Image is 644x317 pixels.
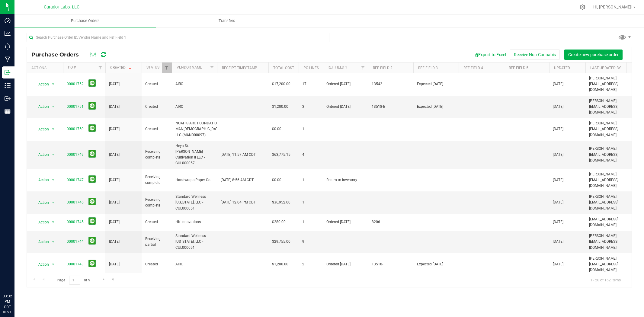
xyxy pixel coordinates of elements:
iframe: Resource center [6,269,24,287]
span: select [50,198,57,207]
span: [PERSON_NAME][EMAIL_ADDRESS][DOMAIN_NAME] [589,194,636,211]
a: 00001749 [67,152,84,157]
a: Updated [554,66,570,70]
span: [EMAIL_ADDRESS][DOMAIN_NAME] [589,216,636,228]
inline-svg: Inventory [5,82,11,88]
span: 3 [302,104,319,110]
span: Created [145,219,168,225]
span: 13518-B [372,104,410,110]
a: 00001744 [67,239,84,244]
span: 1 [302,200,319,205]
a: PO Lines [303,66,319,70]
span: Page of 9 [52,276,95,285]
span: Curador Labs, LLC [44,5,79,10]
a: Filter [207,62,217,73]
span: [DATE] [553,261,563,267]
span: 2 [302,261,319,267]
span: [PERSON_NAME][EMAIL_ADDRESS][DOMAIN_NAME] [589,98,636,116]
a: Receipt Timestamp [222,66,257,70]
span: Receiving partial [145,236,168,248]
span: [DATE] 11:57 AM CDT [221,152,256,158]
span: Ordered [DATE] [326,219,364,225]
span: Standard Wellness [US_STATE], LLC - CUL000051 [175,194,213,211]
inline-svg: Dashboard [5,18,11,24]
button: Export to Excel [469,50,510,60]
span: Expected [DATE] [417,261,455,267]
span: $0.00 [272,126,281,132]
span: 17 [302,81,319,87]
span: [DATE] [553,200,563,205]
a: Filter [358,62,368,73]
span: 4 [302,152,319,158]
span: [DATE] 12:04 PM CDT [221,200,256,205]
span: NOAH'S ARC FOUNDATION MAN[DEMOGRAPHIC_DATA], LLC (MAN000097) [175,120,222,138]
a: 00001743 [67,262,84,266]
inline-svg: Inbound [5,69,11,75]
span: [DATE] [109,200,120,205]
span: 1 [302,126,319,132]
span: [DATE] [109,219,120,225]
span: 1 - 20 of 162 items [585,276,626,285]
span: [DATE] 8:56 AM CDT [221,177,254,183]
inline-svg: Outbound [5,95,11,101]
span: Action [33,218,49,226]
a: 00001747 [67,178,84,182]
a: Purchase Orders [14,14,156,27]
a: Ref Field 4 [463,66,483,70]
a: Total Cost [273,66,294,70]
span: Action [33,125,49,133]
span: Action [33,102,49,111]
span: Transfers [210,18,243,24]
a: Created [110,66,133,70]
a: 00001752 [67,82,84,86]
span: 9 [302,239,319,245]
a: 00001745 [67,220,84,224]
span: [PERSON_NAME][EMAIL_ADDRESS][DOMAIN_NAME] [589,146,636,163]
span: [DATE] [109,81,120,87]
button: Receive Non-Cannabis [510,50,560,60]
span: $29,755.00 [272,239,290,245]
span: [PERSON_NAME][EMAIL_ADDRESS][DOMAIN_NAME] [589,75,636,93]
span: Hi, [PERSON_NAME]! [593,5,633,9]
span: Action [33,238,49,246]
span: [DATE] [553,239,563,245]
span: Created [145,104,168,110]
span: Action [33,80,49,88]
span: $0.00 [272,177,281,183]
a: PO # [68,65,76,69]
span: Return to Inventory [326,177,364,183]
span: [DATE] [109,261,120,267]
span: 1 [302,219,319,225]
span: Purchase Orders [31,51,85,58]
div: Manage settings [579,4,586,10]
span: [PERSON_NAME][EMAIL_ADDRESS][DOMAIN_NAME] [589,233,636,251]
inline-svg: Manufacturing [5,56,11,62]
span: Created [145,261,168,267]
span: [PERSON_NAME][EMAIL_ADDRESS][DOMAIN_NAME] [589,120,636,138]
span: 1 [302,177,319,183]
span: [DATE] [109,126,120,132]
span: Ordered [DATE] [326,104,364,110]
button: Create new purchase order [564,50,623,60]
span: [PERSON_NAME][EMAIL_ADDRESS][DOMAIN_NAME] [589,256,636,273]
span: [DATE] [553,219,563,225]
span: AIRO [175,261,213,267]
span: $1,200.00 [272,104,288,110]
span: Receiving complete [145,149,168,160]
iframe: Resource center unread badge [18,268,25,275]
span: Handwraps Paper Co. [175,177,213,183]
span: Receiving complete [145,197,168,208]
span: $36,952.00 [272,200,290,205]
span: AIRO [175,81,213,87]
span: select [50,150,57,159]
span: Action [33,150,49,159]
span: Action [33,176,49,184]
span: Expected [DATE] [417,104,455,110]
inline-svg: Reports [5,108,11,114]
a: Vendor Name [177,65,202,69]
a: 00001746 [67,200,84,204]
span: Standard Wellness [US_STATE], LLC - CUL000051 [175,233,213,251]
a: Transfers [156,14,298,27]
span: $17,200.00 [272,81,290,87]
input: 1 [69,276,80,285]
